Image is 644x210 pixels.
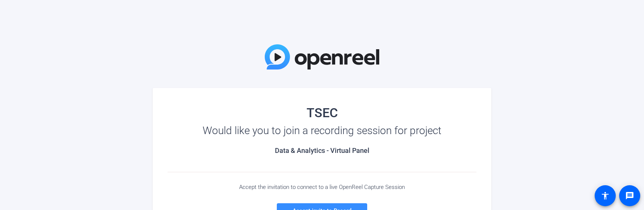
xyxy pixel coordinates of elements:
[168,147,476,155] h2: Data & Analytics - Virtual Panel
[168,107,476,119] div: TSEC
[601,191,610,200] mat-icon: accessibility
[168,184,476,190] div: Accept the invitation to connect to a live OpenReel Capture Session
[168,125,476,137] div: Would like you to join a recording session for project
[625,191,634,200] mat-icon: message
[265,44,379,69] img: OpenReel Logo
